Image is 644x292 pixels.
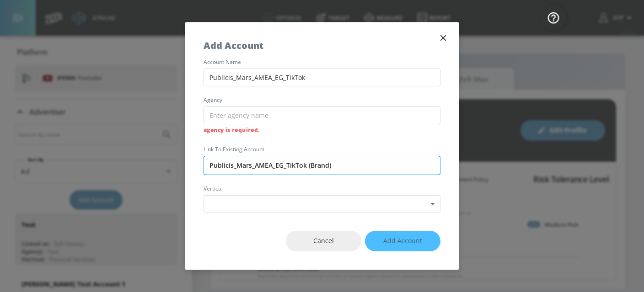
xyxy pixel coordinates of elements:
button: Cancel [286,231,361,251]
p: agency is required. [204,126,440,134]
span: Cancel [304,235,343,247]
div: ​ [204,195,440,213]
input: Enter agency name [204,106,440,124]
label: vertical [204,186,440,191]
input: Enter account name [204,156,440,175]
label: agency [204,97,440,103]
label: Link to Existing Account [204,147,440,152]
h5: Add Account [204,41,263,50]
label: account name [204,59,440,65]
input: Enter account name [204,69,440,86]
button: Open Resource Center [541,5,566,30]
